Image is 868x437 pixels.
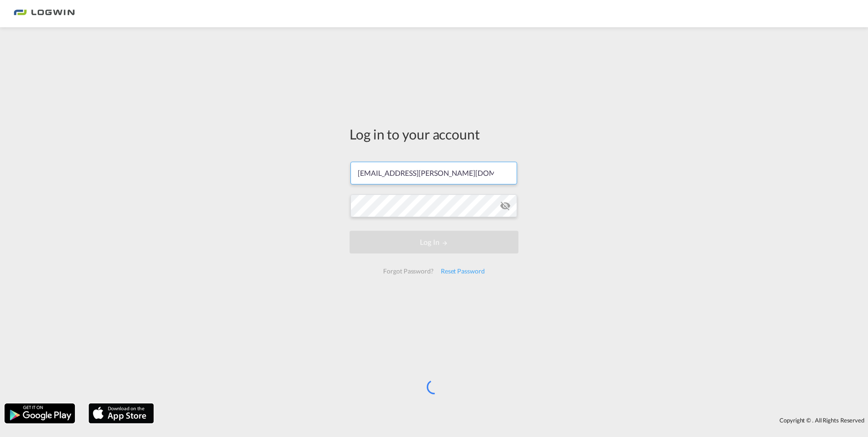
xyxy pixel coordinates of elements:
[158,412,868,428] div: Copyright © . All Rights Reserved
[4,402,76,424] img: google.png
[437,263,488,279] div: Reset Password
[350,124,518,144] div: Log in to your account
[350,162,517,184] input: Enter email/phone number
[380,263,437,279] div: Forgot Password?
[350,231,518,253] button: LOGIN
[88,402,155,424] img: apple.png
[14,4,75,24] img: bc73a0e0d8c111efacd525e4c8ad7d32.png
[500,200,511,211] md-icon: icon-eye-off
